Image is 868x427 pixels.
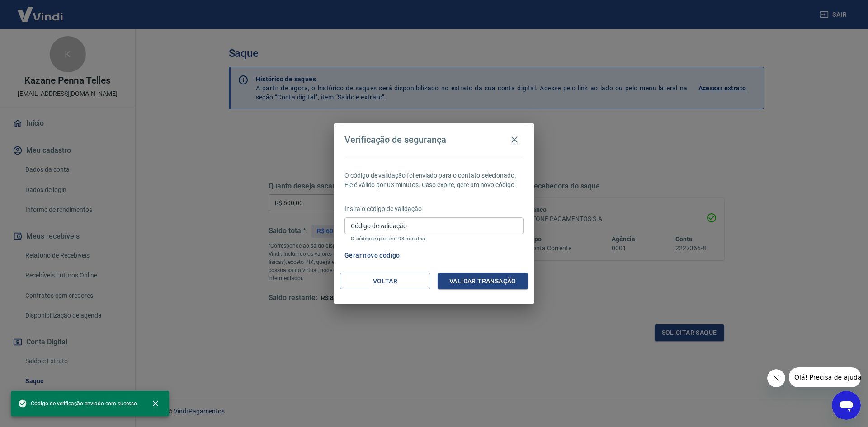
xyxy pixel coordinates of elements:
button: Gerar novo código [341,247,404,264]
button: Validar transação [438,273,528,290]
button: Voltar [340,273,430,290]
h4: Verificação de segurança [344,134,446,145]
p: Insira o código de validação [344,204,524,214]
iframe: Fechar mensagem [767,369,785,387]
span: Código de verificação enviado com sucesso. [18,399,138,408]
p: O código expira em 03 minutos. [351,236,517,242]
button: close [146,394,165,413]
span: Olá! Precisa de ajuda? [5,6,76,14]
iframe: Botão para abrir a janela de mensagens [832,391,861,420]
p: O código de validação foi enviado para o contato selecionado. Ele é válido por 03 minutos. Caso e... [344,171,524,190]
iframe: Mensagem da empresa [789,367,861,387]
